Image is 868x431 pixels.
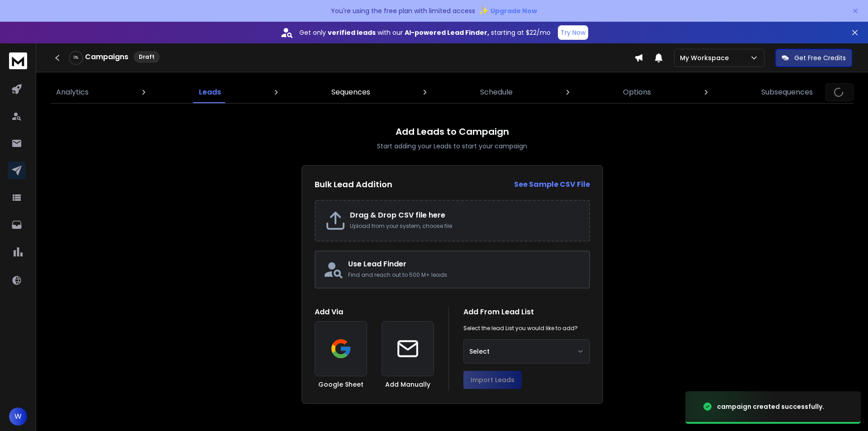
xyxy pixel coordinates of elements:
p: You're using the free plan with limited access [331,6,475,15]
p: Start adding your Leads to start your campaign [377,142,527,151]
p: 0 % [74,55,78,61]
p: Options [623,87,651,98]
p: Find and reach out to 500 M+ leads [348,271,582,279]
button: W [9,407,27,426]
h1: Add From Lead List [463,307,590,317]
p: My Workspace [680,53,732,62]
span: Select [469,347,490,356]
h2: Use Lead Finder [348,259,582,270]
div: Draft [134,51,160,63]
span: Upgrade Now [491,6,537,15]
h3: Google Sheet [318,380,363,389]
p: Analytics [56,87,89,98]
a: Leads [193,81,226,103]
p: Sequences [331,87,370,98]
p: Schedule [480,87,513,98]
p: Subsequences [761,87,813,98]
a: Analytics [51,81,94,103]
h3: Add Manually [385,380,430,389]
button: Try Now [558,25,588,40]
h2: Drag & Drop CSV file here [350,210,580,221]
span: ✨ [479,5,489,17]
strong: AI-powered Lead Finder, [405,28,489,37]
div: campaign created successfully. [717,402,824,411]
p: Select the lead List you would like to add? [463,325,578,332]
button: ✨Upgrade Now [479,2,537,20]
a: Schedule [475,81,518,103]
p: Upload from your system, choose file [350,223,580,230]
p: Leads [199,87,221,98]
a: Subsequences [756,81,818,103]
a: See Sample CSV File [514,179,590,190]
button: Get Free Credits [775,49,852,67]
a: Sequences [326,81,376,103]
a: Options [618,81,656,103]
h1: Add Leads to Campaign [396,125,509,138]
p: Try Now [561,28,585,37]
p: Get Free Credits [794,53,846,62]
h1: Add Via [315,307,434,317]
p: Get only with our starting at $22/mo [299,28,551,37]
img: logo [9,52,27,69]
h2: Bulk Lead Addition [315,178,392,191]
strong: verified leads [328,28,376,37]
h1: Campaigns [85,52,128,62]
